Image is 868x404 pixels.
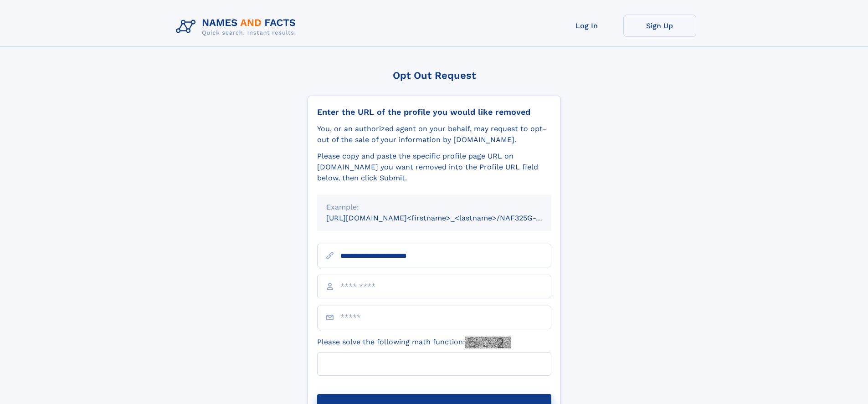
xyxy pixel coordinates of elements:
small: [URL][DOMAIN_NAME]<firstname>_<lastname>/NAF325G-xxxxxxxx [326,214,569,222]
a: Log In [550,15,623,37]
div: Opt Out Request [308,70,561,81]
div: Enter the URL of the profile you would like removed [317,107,551,117]
img: Logo Names and Facts [172,15,303,39]
div: Please copy and paste the specific profile page URL on [DOMAIN_NAME] you want removed into the Pr... [317,151,551,184]
label: Please solve the following math function: [317,337,511,348]
a: Sign Up [623,15,696,37]
div: You, or an authorized agent on your behalf, may request to opt-out of the sale of your informatio... [317,123,551,145]
div: Example: [326,202,542,213]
